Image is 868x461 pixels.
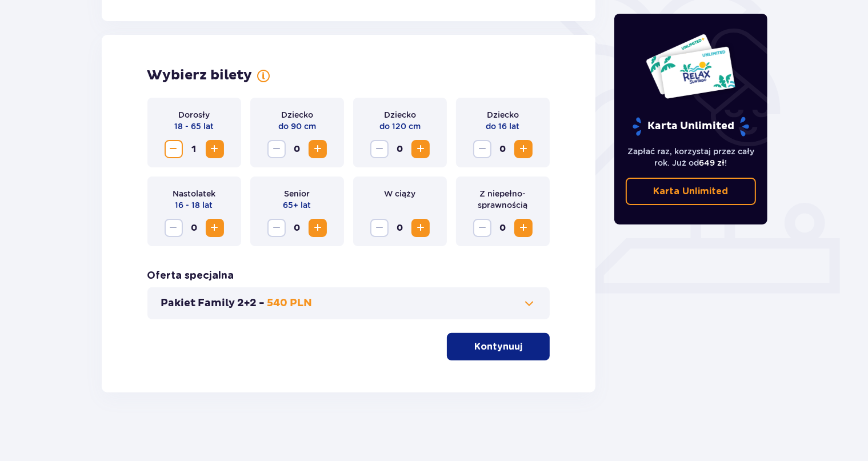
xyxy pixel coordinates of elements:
p: do 16 lat [486,121,519,132]
span: 0 [391,140,409,158]
p: 540 PLN [267,296,313,310]
p: 16 - 18 lat [175,199,213,211]
p: Dziecko [281,109,313,121]
button: Increase [411,140,430,158]
button: Kontynuuj [447,333,550,360]
p: Wybierz bilety [147,67,253,84]
button: Increase [514,140,533,158]
button: Increase [309,219,327,237]
p: Nastolatek [173,188,215,199]
a: Karta Unlimited [626,178,756,205]
button: Pakiet Family 2+2 -540 PLN [161,296,537,310]
span: 0 [288,219,306,237]
button: Decrease [473,140,491,158]
p: do 90 cm [278,121,316,132]
p: do 120 cm [379,121,421,132]
p: Oferta specjalna [147,269,234,283]
p: Dorosły [178,109,210,121]
button: Decrease [267,219,286,237]
span: 0 [494,140,512,158]
button: Decrease [165,140,183,158]
button: Decrease [370,219,389,237]
button: Decrease [165,219,183,237]
p: Dziecko [384,109,416,121]
p: 65+ lat [283,199,311,211]
span: 0 [494,219,512,237]
button: Decrease [267,140,286,158]
p: Karta Unlimited [631,117,750,137]
p: Karta Unlimited [653,185,728,198]
p: W ciąży [384,188,415,199]
p: Pakiet Family 2+2 - [161,296,265,310]
p: Zapłać raz, korzystaj przez cały rok. Już od ! [626,146,756,169]
p: Kontynuuj [474,340,522,353]
button: Increase [309,140,327,158]
span: 0 [288,140,306,158]
span: 649 zł [699,158,725,167]
button: Increase [206,140,224,158]
button: Increase [514,219,533,237]
span: 0 [391,219,409,237]
p: 18 - 65 lat [174,121,214,132]
span: 0 [185,219,203,237]
span: 1 [185,140,203,158]
button: Decrease [370,140,389,158]
p: Z niepełno­sprawnością [465,188,541,211]
button: Increase [206,219,224,237]
p: Dziecko [487,109,519,121]
p: Senior [284,188,310,199]
button: Decrease [473,219,491,237]
button: Increase [411,219,430,237]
